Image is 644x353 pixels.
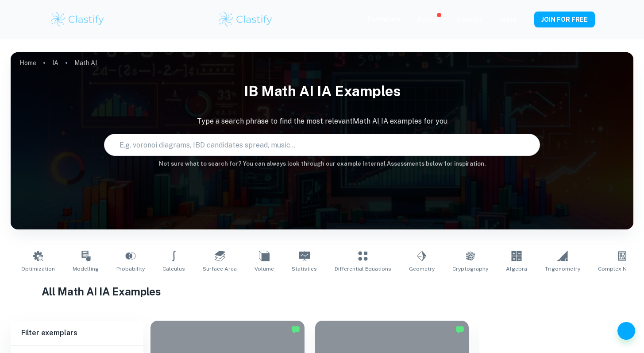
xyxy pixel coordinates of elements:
[455,325,464,334] img: Marked
[418,15,439,25] p: Review
[292,265,317,273] span: Statistics
[499,16,517,23] a: Login
[255,265,274,273] span: Volume
[19,57,36,69] a: Home
[162,265,185,273] span: Calculus
[104,132,523,157] input: E.g. voronoi diagrams, IBD candidates spread, music...
[526,141,533,148] button: Search
[73,265,99,273] span: Modelling
[534,12,595,27] button: JOIN FOR FREE
[409,265,435,273] span: Geometry
[335,265,391,273] span: Differential Equations
[11,159,633,168] h6: Not sure what to search for? You can always look through our example Internal Assessments below f...
[11,116,633,127] p: Type a search phrase to find the most relevant Math AI IA examples for you
[52,57,58,69] a: IA
[545,265,580,273] span: Trigonometry
[11,77,633,105] h1: IB Math AI IA examples
[42,283,602,299] h1: All Math AI IA Examples
[291,325,300,334] img: Marked
[506,265,527,273] span: Algebra
[457,16,482,23] a: Schools
[203,265,237,273] span: Surface Area
[217,11,274,28] img: Clastify logo
[21,265,55,273] span: Optimization
[50,11,106,28] img: Clastify logo
[11,321,143,345] h6: Filter exemplars
[617,322,635,340] button: Help and Feedback
[368,14,400,24] p: Exemplars
[452,265,488,273] span: Cryptography
[116,265,145,273] span: Probability
[74,58,97,68] p: Math AI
